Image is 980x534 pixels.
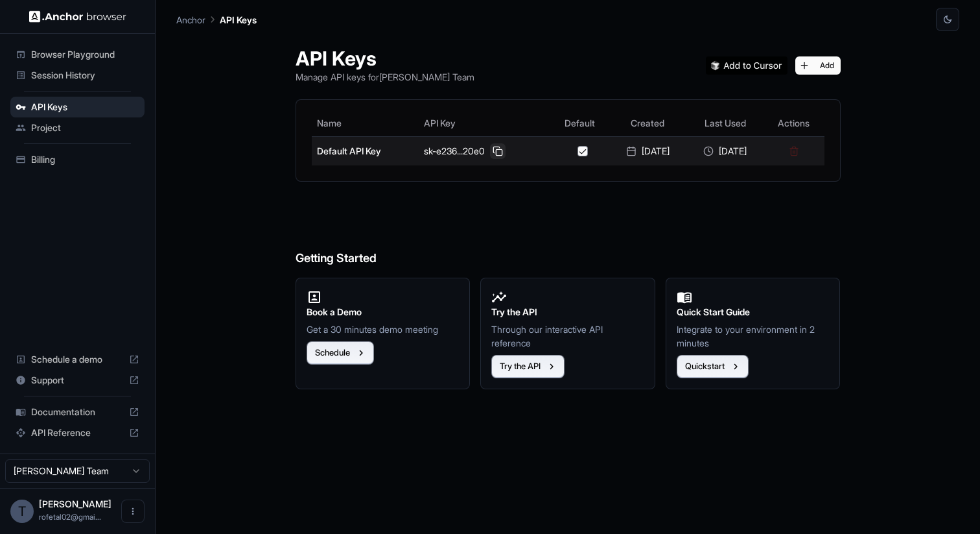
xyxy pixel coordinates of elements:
div: [DATE] [614,145,681,158]
div: sk-e236...20e0 [424,143,546,159]
h1: API Keys [296,47,474,70]
nav: breadcrumb [176,12,257,27]
th: Default [550,110,609,136]
div: Schedule a demo [10,349,145,370]
div: Session History [10,65,145,86]
p: Anchor [176,13,205,27]
span: Support [31,374,124,387]
div: T [10,500,34,523]
span: API Keys [31,101,139,114]
button: Quickstart [677,355,749,378]
p: API Keys [220,13,257,27]
span: Documentation [31,406,124,419]
span: Session History [31,69,139,82]
th: Created [609,110,686,136]
span: Browser Playground [31,48,139,61]
p: Get a 30 minutes demo meeting [307,322,460,336]
div: Browser Playground [10,44,145,65]
button: Copy API key [490,143,506,159]
div: API Keys [10,97,145,117]
img: Add anchorbrowser MCP server to Cursor [706,56,787,75]
div: Billing [10,149,145,170]
div: [DATE] [692,145,758,158]
button: Try the API [491,355,565,378]
div: Documentation [10,402,145,422]
p: Integrate to your environment in 2 minutes [677,322,830,350]
th: Name [312,110,419,136]
h2: Book a Demo [307,305,460,319]
span: rofetal02@gmail.com [39,512,101,522]
button: Add [795,56,841,75]
div: Project [10,117,145,138]
th: Last Used [686,110,764,136]
h2: Quick Start Guide [677,305,830,319]
span: API Reference [31,426,124,439]
div: Support [10,370,145,391]
span: Project [31,121,139,134]
button: Open menu [121,500,145,523]
p: Through our interactive API reference [491,322,644,350]
span: Tal Rofe [39,498,111,509]
th: API Key [419,110,551,136]
h6: Getting Started [296,197,841,268]
button: Schedule [307,341,374,365]
p: Manage API keys for [PERSON_NAME] Team [296,70,474,84]
td: Default API Key [312,136,419,165]
div: API Reference [10,422,145,443]
span: Schedule a demo [31,353,124,366]
h2: Try the API [491,305,644,319]
img: Anchor Logo [29,10,126,23]
span: Billing [31,153,139,166]
th: Actions [764,110,824,136]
